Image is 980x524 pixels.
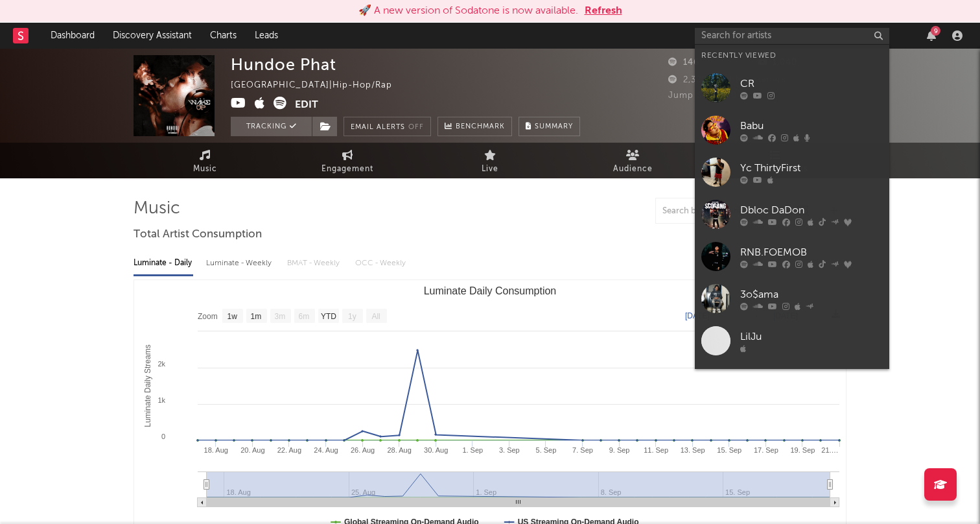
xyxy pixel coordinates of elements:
span: Total Artist Consumption [134,227,262,243]
span: Audience [613,161,653,177]
text: 1m [251,312,262,321]
button: Email AlertsOff [344,117,431,136]
a: Babu [695,109,889,151]
a: Yc ThirtyFirst [695,151,889,193]
a: [PERSON_NAME] - Paid in Full Official Video [695,362,889,414]
button: Refresh [585,3,622,19]
div: Dbloc DaDon [740,202,883,218]
text: YTD [321,312,336,321]
text: 30. Aug [424,446,448,454]
span: Benchmark [456,119,505,135]
text: 5. Sep [536,446,557,454]
span: Jump Score: 60.0 [668,91,745,100]
text: 9. Sep [609,446,630,454]
text: 11. Sep [644,446,668,454]
em: Off [408,124,424,131]
div: [GEOGRAPHIC_DATA] | Hip-Hop/Rap [231,78,407,93]
text: 13. Sep [681,446,705,454]
text: 6m [299,312,310,321]
div: Yc ThirtyFirst [740,160,883,176]
text: 24. Aug [314,446,338,454]
a: Music [134,143,276,178]
text: 7. Sep [572,446,593,454]
button: Edit [295,97,318,113]
input: Search by song name or URL [656,206,793,217]
a: Dbloc DaDon [695,193,889,235]
button: 9 [927,30,936,41]
a: Live [419,143,561,178]
a: Audience [561,143,704,178]
text: 1. Sep [462,446,483,454]
a: Discovery Assistant [104,23,201,49]
text: 1k [157,396,165,404]
text: 3. Sep [499,446,520,454]
text: 3m [275,312,286,321]
text: 0 [161,433,165,440]
text: Luminate Daily Streams [143,344,152,427]
a: LilJu [695,320,889,362]
text: 2k [157,360,165,368]
text: 1y [348,312,356,321]
div: Recently Viewed [701,48,883,64]
a: Benchmark [437,117,512,136]
button: Summary [519,117,580,136]
a: CR [695,67,889,109]
div: 🚀 A new version of Sodatone is now available. [358,3,578,19]
div: 9 [931,26,940,36]
text: Luminate Daily Consumption [424,285,557,296]
span: Summary [535,123,573,130]
text: 1w [227,312,238,321]
text: 19. Sep [790,446,815,454]
span: Music [193,161,217,177]
text: 17. Sep [754,446,778,454]
a: 3o$ama [695,278,889,320]
input: Search for artists [695,28,889,44]
text: All [371,312,380,321]
div: Luminate - Daily [134,252,193,274]
span: Engagement [321,161,373,177]
button: Tracking [231,117,312,136]
div: Luminate - Weekly [206,252,274,274]
a: Dashboard [41,23,104,49]
a: Charts [201,23,246,49]
text: [DATE] [685,311,710,320]
text: 15. Sep [717,446,741,454]
div: LilJu [740,329,883,344]
text: 21.… [821,446,838,454]
a: Leads [246,23,287,49]
text: 28. Aug [387,446,411,454]
a: RNB.FOEMOB [695,235,889,278]
text: 18. Aug [204,446,228,454]
span: Live [482,161,498,177]
div: Babu [740,118,883,134]
text: 20. Aug [240,446,264,454]
span: 2,320 Monthly Listeners [668,76,786,84]
div: Hundoe Phat [231,55,336,74]
div: CR [740,76,883,91]
div: RNB.FOEMOB [740,244,883,260]
div: [PERSON_NAME] - Paid in Full Official Video [740,368,883,399]
div: 3o$ama [740,287,883,302]
text: 22. Aug [277,446,301,454]
text: 26. Aug [351,446,375,454]
a: Engagement [276,143,419,178]
span: 146 [668,58,699,67]
text: Zoom [198,312,218,321]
